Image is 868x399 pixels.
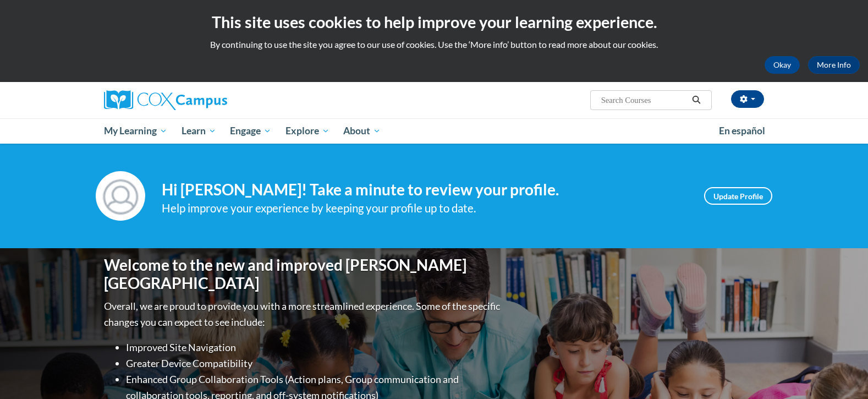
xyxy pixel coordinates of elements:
[126,356,503,371] li: Greater Device Compatibility
[162,199,688,217] div: Help improve your experience by keeping your profile up to date.
[704,187,772,205] a: Update Profile
[824,355,859,390] iframe: Button to launch messaging window
[343,124,381,138] span: About
[285,124,329,138] span: Explore
[278,118,337,144] a: Explore
[126,340,503,356] li: Improved Site Navigation
[600,94,688,107] input: Search Courses
[223,118,278,144] a: Engage
[162,181,688,199] h4: Hi [PERSON_NAME]! Take a minute to review your profile.
[87,118,781,144] div: Main menu
[337,118,388,144] a: About
[96,171,145,221] img: Profile Image
[182,124,216,138] span: Learn
[8,11,860,33] h2: This site uses cookies to help improve your learning experience.
[104,298,503,330] p: Overall, we are proud to provide you with a more streamlined experience. Some of the specific cha...
[731,90,764,108] button: Account Settings
[765,56,800,74] button: Okay
[230,124,271,138] span: Engage
[808,56,860,74] a: More Info
[97,118,174,144] a: My Learning
[104,90,227,110] img: Cox Campus
[174,118,223,144] a: Learn
[719,125,765,136] span: En español
[712,119,772,143] a: En español
[8,39,860,51] p: By continuing to use the site you agree to our use of cookies. Use the ‘More info’ button to read...
[104,124,167,138] span: My Learning
[104,90,313,110] a: Cox Campus
[688,94,705,107] button: Search
[104,256,503,293] h1: Welcome to the new and improved [PERSON_NAME][GEOGRAPHIC_DATA]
